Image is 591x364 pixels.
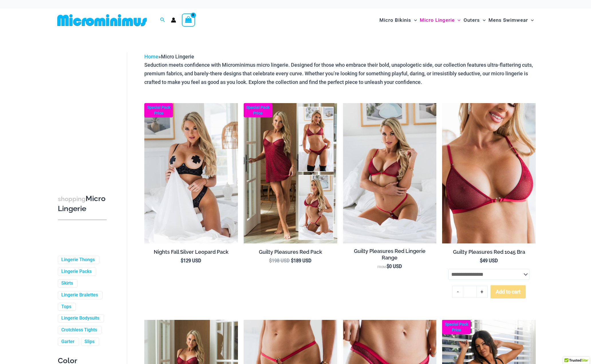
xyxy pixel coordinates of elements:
img: MM SHOP LOGO FLAT [55,14,149,27]
a: Mens SwimwearMenu ToggleMenu Toggle [487,11,535,29]
span: $ [480,258,482,263]
h2: Nights Fall Silver Leopard Pack [151,249,232,255]
span: $ [291,258,293,263]
bdi: 49 USD [480,258,498,263]
span: Menu Toggle [455,13,460,27]
a: Skirts [61,280,73,286]
a: Lingerie Thongs [61,257,95,263]
a: Micro LingerieMenu ToggleMenu Toggle [418,11,462,29]
a: Guilty Pleasures Red Lingerie Range [349,248,430,264]
iframe: TrustedSite Certified [58,64,109,179]
h3: Micro Lingerie [58,194,107,214]
a: + [477,286,488,298]
a: Slips [84,339,94,345]
span: Menu Toggle [528,13,534,27]
p: Seduction meets confidence with Microminimus micro lingerie. Designed for those who embrace their... [144,61,536,86]
a: Home [144,54,158,60]
a: Garter [61,339,74,345]
bdi: 189 USD [291,258,312,263]
span: Outers [464,13,480,27]
bdi: 0 USD [387,264,402,269]
img: Guilty Pleasures Red 1045 Bra 689 Micro 05 [343,103,437,243]
a: Nights Fall Silver Leopard 1036 Bra 6046 Thong 09v2 Nights Fall Silver Leopard 1036 Bra 6046 Thon... [144,103,238,243]
span: Micro Lingerie [420,13,455,27]
a: Guilty Pleasures Red 1045 Bra 01Guilty Pleasures Red 1045 Bra 02Guilty Pleasures Red 1045 Bra 02 [442,103,536,243]
h2: Guilty Pleasures Red 1045 Bra [448,249,530,255]
a: Nights Fall Silver Leopard Pack [151,249,232,258]
a: Lingerie Bralettes [61,292,98,298]
span: » [144,54,194,60]
span: $ [269,258,272,263]
a: View Shopping Cart, empty [182,13,195,27]
bdi: 129 USD [181,258,201,263]
input: Product quantity [463,286,476,298]
a: - [452,286,463,298]
bdi: 198 USD [269,258,290,263]
span: shopping [58,195,86,202]
a: Account icon link [171,17,176,23]
img: Nights Fall Silver Leopard 1036 Bra 6046 Thong 09v2 [144,103,238,243]
img: Guilty Pleasures Red Collection Pack F [244,103,337,243]
a: Guilty Pleasures Red Pack [250,249,331,258]
a: Micro BikinisMenu ToggleMenu Toggle [378,11,418,29]
button: Add to cart [490,285,526,298]
span: Menu Toggle [480,13,486,27]
b: Special Pack Price [442,321,471,333]
span: Mens Swimwear [488,13,528,27]
a: Lingerie Packs [61,269,92,275]
h2: Guilty Pleasures Red Lingerie Range [349,248,430,261]
b: Special Pack Price [144,105,173,116]
span: $ [387,264,389,269]
a: Lingerie Bodysuits [61,315,99,321]
a: Crotchless Tights [61,327,97,333]
a: Tops [61,304,71,310]
h2: Guilty Pleasures Red Pack [250,249,331,255]
span: Micro Lingerie [161,54,194,60]
a: Guilty Pleasures Red Collection Pack F Guilty Pleasures Red Collection Pack BGuilty Pleasures Red... [244,103,337,243]
span: From: [377,265,387,269]
img: Guilty Pleasures Red 1045 Bra 01 [442,103,536,243]
span: Menu Toggle [411,13,417,27]
a: Guilty Pleasures Red 1045 Bra [448,249,530,258]
span: Micro Bikinis [379,13,411,27]
b: Special Pack Price [244,105,272,116]
a: Guilty Pleasures Red 1045 Bra 689 Micro 05Guilty Pleasures Red 1045 Bra 689 Micro 06Guilty Pleasu... [343,103,437,243]
nav: Site Navigation [377,11,536,30]
a: OutersMenu ToggleMenu Toggle [462,11,487,29]
a: Search icon link [160,17,165,24]
span: $ [181,258,183,263]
